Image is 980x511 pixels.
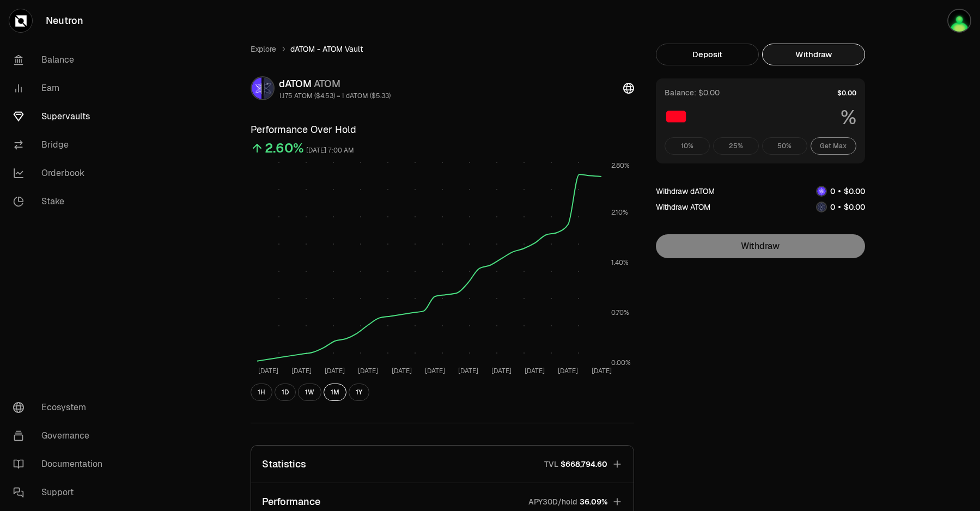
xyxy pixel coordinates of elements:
[251,44,634,54] nav: breadcrumb
[262,494,320,509] p: Performance
[656,44,759,65] button: Deposit
[591,367,611,375] tspan: [DATE]
[324,384,346,401] button: 1M
[424,367,445,375] tspan: [DATE]
[611,258,629,267] tspan: 1.40%
[251,446,634,483] button: StatisticsTVL$668,794.60
[349,384,369,401] button: 1Y
[558,367,578,375] tspan: [DATE]
[4,159,118,187] a: Orderbook
[656,202,710,212] div: Withdraw ATOM
[4,102,118,131] a: Supervaults
[306,144,354,157] div: [DATE] 7:00 AM
[291,367,312,375] tspan: [DATE]
[290,44,363,54] span: dATOM - ATOM Vault
[325,367,345,375] tspan: [DATE]
[4,422,118,450] a: Governance
[251,384,272,401] button: 1H
[252,77,261,99] img: dATOM Logo
[4,74,118,102] a: Earn
[358,367,378,375] tspan: [DATE]
[611,358,631,367] tspan: 0.00%
[458,367,478,375] tspan: [DATE]
[275,384,296,401] button: 1D
[841,107,856,129] span: %
[611,308,629,317] tspan: 0.70%
[525,367,545,375] tspan: [DATE]
[391,367,411,375] tspan: [DATE]
[817,187,826,196] img: dATOM Logo
[762,44,865,65] button: Withdraw
[279,92,391,100] div: 1.175 ATOM ($4.53) = 1 dATOM ($5.33)
[817,203,826,211] img: ATOM Logo
[544,459,558,470] p: TVL
[314,77,340,90] span: ATOM
[580,496,607,507] span: 36.09%
[656,186,715,197] div: Withdraw dATOM
[4,478,118,507] a: Support
[947,9,971,33] img: kol
[258,367,278,375] tspan: [DATE]
[665,87,720,98] div: Balance: $0.00
[4,46,118,74] a: Balance
[4,393,118,422] a: Ecosystem
[4,187,118,216] a: Stake
[251,44,276,54] a: Explore
[4,131,118,159] a: Bridge
[611,208,628,217] tspan: 2.10%
[279,76,391,92] div: dATOM
[298,384,321,401] button: 1W
[251,122,634,137] h3: Performance Over Hold
[262,457,306,472] p: Statistics
[491,367,512,375] tspan: [DATE]
[561,459,607,470] span: $668,794.60
[611,161,630,170] tspan: 2.80%
[265,139,304,157] div: 2.60%
[528,496,577,507] p: APY30D/hold
[4,450,118,478] a: Documentation
[264,77,273,99] img: ATOM Logo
